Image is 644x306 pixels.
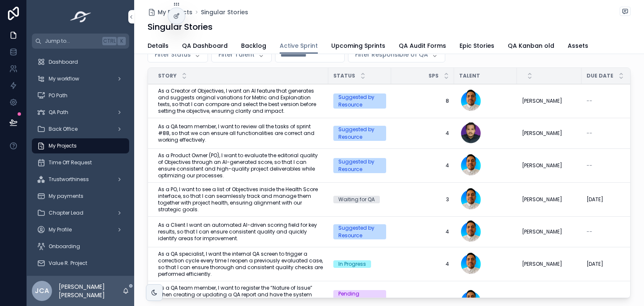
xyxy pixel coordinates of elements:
[102,37,117,45] span: Ctrl
[148,38,169,55] a: Details
[49,193,83,200] span: My payments
[333,224,386,239] a: Suggested by Resource
[32,88,129,103] a: PO Path
[241,38,266,55] a: Backlog
[148,8,192,16] a: My Projects
[522,261,562,267] span: [PERSON_NAME]
[333,260,386,268] a: In Progress
[338,126,381,141] div: Suggested by Resource
[587,130,639,137] a: --
[49,159,92,166] span: Time Off Request
[49,143,77,149] span: My Projects
[211,47,272,62] button: Select Button
[522,196,562,203] span: [PERSON_NAME]
[459,73,480,79] span: Talent
[49,260,87,267] span: Value R. Project
[158,123,323,143] span: As a QA team member, I want to review all the tasks of sprint #88, so that we can ensure all func...
[155,50,191,59] span: Filter Status
[32,189,129,204] a: My payments
[49,210,83,216] span: Chapter Lead
[587,196,603,203] span: [DATE]
[396,130,449,137] span: 4
[118,38,125,44] span: K
[158,152,323,179] span: As a Product Owner (PO), I want to evaluate the editorial quality of Objectives through an AI-gen...
[522,228,562,235] span: [PERSON_NAME]
[338,260,366,268] div: In Progress
[32,122,129,137] a: Back Office
[587,162,639,169] a: --
[158,222,323,242] a: As a Client I want an automated AI-driven scoring field for key results, so that I can ensure con...
[428,73,439,79] span: SPs
[333,158,386,173] a: Suggested by Resource
[331,38,385,55] a: Upcoming Sprints
[508,41,554,50] span: QA Kanban old
[587,228,639,235] a: --
[182,41,228,50] span: QA Dashboard
[460,38,494,55] a: Epic Stories
[158,251,323,277] a: As a QA specialist, I want the internal QA screen to trigger a correction cycle every time I reop...
[32,205,129,220] a: Chapter Lead
[32,239,129,254] a: Onboarding
[241,41,266,50] span: Backlog
[59,283,122,299] p: [PERSON_NAME] [PERSON_NAME]
[280,41,318,50] span: Active Sprint
[396,196,449,203] a: 3
[587,162,592,169] span: --
[27,49,134,276] div: scrollable content
[158,8,192,16] span: My Projects
[587,261,603,267] span: [DATE]
[49,126,78,132] span: Back Office
[280,38,318,54] a: Active Sprint
[32,54,129,70] a: Dashboard
[49,59,78,65] span: Dashboard
[218,50,254,59] span: Filter Talent
[158,73,177,79] span: Story
[587,98,592,104] span: --
[348,47,445,62] button: Select Button
[587,228,592,235] span: --
[49,109,68,116] span: QA Path
[32,256,129,271] a: Value R. Project
[355,50,428,59] span: Filter Responsible of QA
[68,10,94,23] img: App logo
[49,92,68,99] span: PO Path
[587,98,639,104] a: --
[148,21,213,33] h1: Singular Stories
[331,41,385,50] span: Upcoming Sprints
[338,224,381,239] div: Suggested by Resource
[587,73,613,79] span: Due Date
[32,172,129,187] a: Trustworthiness
[338,196,375,203] div: Waiting for QA
[522,130,576,137] a: [PERSON_NAME]
[522,196,576,203] a: [PERSON_NAME]
[522,98,562,104] span: [PERSON_NAME]
[32,138,129,153] a: My Projects
[32,105,129,120] a: QA Path
[522,130,562,137] span: [PERSON_NAME]
[32,34,129,49] button: Jump to...CtrlK
[568,41,588,50] span: Assets
[508,38,554,55] a: QA Kanban old
[568,38,588,55] a: Assets
[396,261,449,267] a: 4
[522,228,576,235] a: [PERSON_NAME]
[522,98,576,104] a: [PERSON_NAME]
[32,155,129,170] a: Time Off Request
[338,93,381,109] div: Suggested by Resource
[396,228,449,235] a: 4
[338,158,381,173] div: Suggested by Resource
[35,286,49,296] span: JCA
[522,162,562,169] span: [PERSON_NAME]
[148,47,208,62] button: Select Button
[333,93,386,109] a: Suggested by Resource
[158,88,323,114] span: As a Creator of Objectives, I want an AI feature that generates and suggests original variations ...
[49,243,80,250] span: Onboarding
[587,130,592,137] span: --
[399,38,446,55] a: QA Audit Forms
[201,8,248,16] span: Singular Stories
